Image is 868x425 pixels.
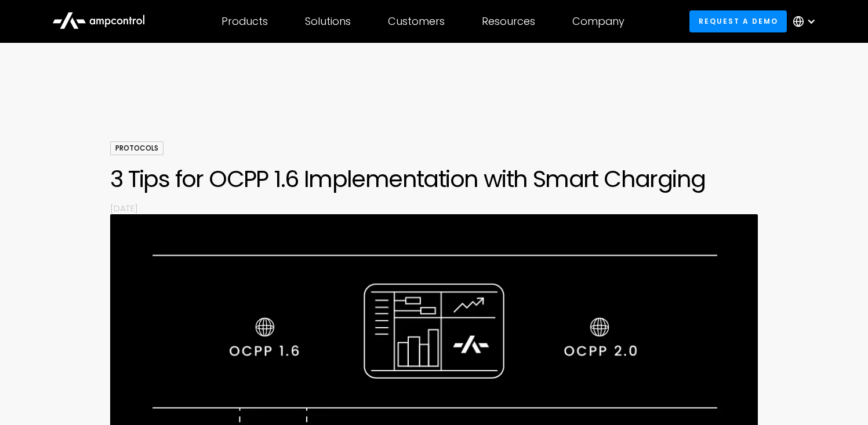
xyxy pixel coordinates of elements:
[221,15,268,28] div: Products
[388,15,445,28] div: Customers
[110,141,164,155] div: Protocols
[572,15,624,28] div: Company
[482,15,535,28] div: Resources
[305,15,351,28] div: Solutions
[110,165,758,193] h1: 3 Tips for OCPP 1.6 Implementation with Smart Charging
[689,10,787,32] a: Request a demo
[110,202,758,214] p: [DATE]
